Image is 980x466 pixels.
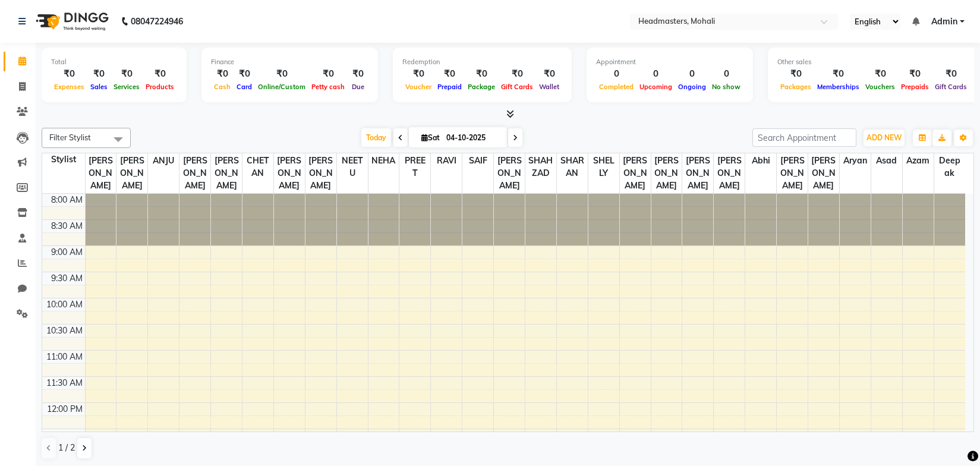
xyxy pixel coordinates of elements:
span: Abhi [745,153,776,168]
span: Sat [418,133,443,142]
input: Search Appointment [752,128,856,147]
span: No show [709,83,743,91]
span: Completed [596,83,636,91]
span: [PERSON_NAME] [808,153,839,193]
span: Aryan [840,153,871,168]
span: NEETU [337,153,368,181]
span: 1 / 2 [58,442,75,454]
span: Cash [211,83,234,91]
span: SAIF [462,153,493,168]
span: Memberships [814,83,862,91]
span: NEHA [368,153,399,168]
span: ADD NEW [866,133,902,142]
span: Sales [87,83,111,91]
span: Azam [903,153,934,168]
span: [PERSON_NAME] [682,153,713,193]
div: Appointment [596,57,743,67]
span: Prepaid [434,83,465,91]
div: 11:30 AM [44,377,85,389]
div: 9:00 AM [49,246,85,259]
span: Packages [777,83,814,91]
span: Admin [931,15,957,28]
span: Voucher [402,83,434,91]
span: Deepak [934,153,965,181]
span: Today [361,128,391,147]
div: ₹0 [465,67,498,81]
span: [PERSON_NAME] [179,153,210,193]
span: Products [143,83,177,91]
div: ₹0 [143,67,177,81]
button: ADD NEW [864,130,905,146]
span: Services [111,83,143,91]
div: 9:30 AM [49,272,85,285]
div: Total [51,57,177,67]
span: Card [234,83,255,91]
b: 08047224946 [131,5,183,38]
div: Finance [211,57,368,67]
div: Other sales [777,57,970,67]
div: ₹0 [814,67,862,81]
div: ₹0 [211,67,234,81]
div: ₹0 [777,67,814,81]
div: 8:30 AM [49,220,85,232]
span: SHELLY [588,153,619,181]
span: Petty cash [308,83,348,91]
div: 0 [709,67,743,81]
span: Wallet [536,83,562,91]
span: Vouchers [862,83,898,91]
div: ₹0 [536,67,562,81]
input: 2025-10-04 [443,129,502,147]
div: ₹0 [255,67,308,81]
div: 10:00 AM [44,298,85,311]
div: ₹0 [434,67,465,81]
span: Expenses [51,83,87,91]
div: 10:30 AM [44,325,85,337]
span: [PERSON_NAME] [494,153,525,193]
span: Package [465,83,498,91]
span: [PERSON_NAME] [86,153,116,193]
div: ₹0 [308,67,348,81]
div: ₹0 [87,67,111,81]
span: Gift Cards [932,83,970,91]
span: Asad [871,153,902,168]
div: Redemption [402,57,562,67]
span: [PERSON_NAME] [116,153,147,193]
span: [PERSON_NAME] [211,153,242,193]
div: ₹0 [498,67,536,81]
div: 0 [636,67,675,81]
span: Prepaids [898,83,932,91]
span: CHETAN [242,153,273,181]
span: [PERSON_NAME] [777,153,808,193]
span: Filter Stylist [49,133,91,142]
span: SHARAN [557,153,588,181]
span: Gift Cards [498,83,536,91]
span: Ongoing [675,83,709,91]
div: ₹0 [898,67,932,81]
span: [PERSON_NAME] [651,153,682,193]
span: ANJU [148,153,179,168]
span: SHAHZAD [525,153,556,181]
div: 12:00 PM [45,403,85,415]
div: 0 [596,67,636,81]
div: 11:00 AM [44,351,85,363]
div: 0 [675,67,709,81]
span: PREET [399,153,430,181]
span: Online/Custom [255,83,308,91]
div: Stylist [42,153,85,166]
div: 12:30 PM [45,429,85,442]
span: [PERSON_NAME] [305,153,336,193]
div: ₹0 [234,67,255,81]
span: Due [349,83,367,91]
div: ₹0 [111,67,143,81]
div: ₹0 [862,67,898,81]
span: [PERSON_NAME] [620,153,651,193]
span: Upcoming [636,83,675,91]
div: ₹0 [51,67,87,81]
span: RAVI [431,153,462,168]
div: 8:00 AM [49,194,85,206]
img: logo [30,5,112,38]
span: [PERSON_NAME] [714,153,745,193]
div: ₹0 [932,67,970,81]
div: ₹0 [348,67,368,81]
div: ₹0 [402,67,434,81]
